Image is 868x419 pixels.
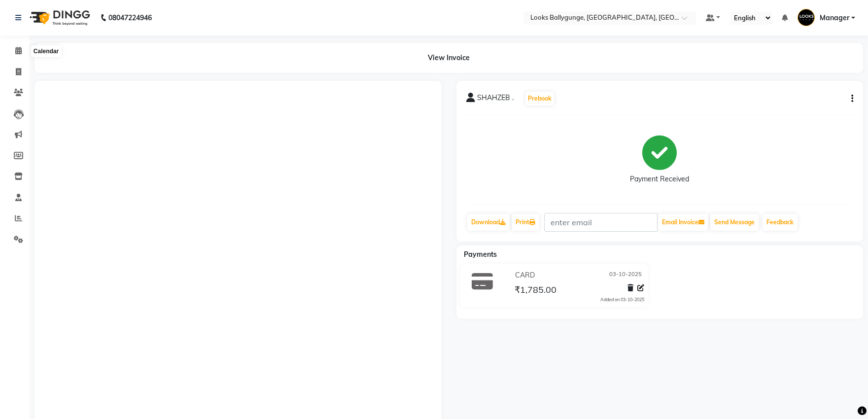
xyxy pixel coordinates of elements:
[525,92,554,105] button: Prebook
[467,214,510,231] a: Download
[798,9,815,26] img: Manager
[630,174,689,184] div: Payment Received
[464,250,497,259] span: Payments
[515,284,556,298] span: ₹1,785.00
[544,213,658,232] input: enter email
[108,4,152,32] b: 08047224946
[512,214,539,231] a: Print
[477,93,514,106] span: SHAHZEB .
[515,270,535,280] span: CARD
[600,296,644,303] div: Added on 03-10-2025
[31,45,61,57] div: Calendar
[763,214,798,231] a: Feedback
[35,43,863,73] div: View Invoice
[609,270,642,280] span: 03-10-2025
[25,4,93,32] img: logo
[710,214,759,231] button: Send Message
[820,13,849,23] span: Manager
[658,214,708,231] button: Email Invoice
